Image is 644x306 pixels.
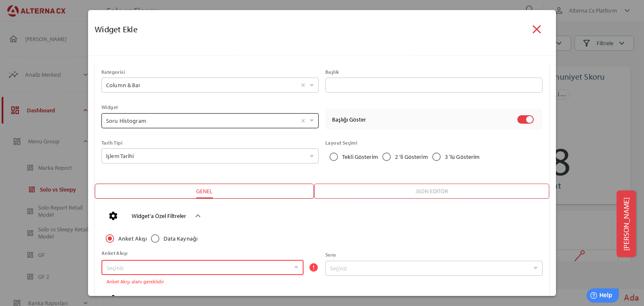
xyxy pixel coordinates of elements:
[196,186,213,196] div: Genel
[325,252,543,258] div: Soru
[193,211,203,221] i: keyboard_arrow_down
[106,78,297,92] input: Column & Bar
[108,294,118,304] i: settings
[330,261,529,275] input: Seçiniz
[164,235,197,242] div: Data Kaynağı
[332,116,509,123] div: Başlığı Göster
[325,148,378,165] div: Tekli Gösterim
[342,153,378,161] div: Tekli Gösterim
[108,211,118,221] i: settings
[118,235,147,242] div: Anket Akışı
[132,296,161,303] div: Filtre Seçimi
[299,78,307,92] div: Temizle
[617,190,636,257] button: [PERSON_NAME]
[147,230,197,247] div: Data Kaynağı
[106,149,305,163] input: İşlem Tarihi
[622,197,631,250] span: [PERSON_NAME]
[106,114,297,128] input: Soru Histogram
[101,69,319,75] div: Kategorisi
[101,230,147,247] div: Anket Akışı
[95,23,511,36] div: Widget Ekle
[395,153,428,161] div: 2 'li Gösterim
[299,114,307,128] div: Temizle
[106,279,314,284] div: Anket Akışı alanı gereklidir
[415,186,448,196] div: Json Editör
[530,22,544,36] i: close
[428,148,480,165] div: 3 'lü Gösterim
[106,261,290,274] input: SeçinizAnket Akışı alanı gereklidir
[309,262,319,272] i: error
[445,153,480,161] div: 3 'lü Gösterim
[378,148,428,165] div: 2 'li Gösterim
[325,69,543,75] div: Başlık
[168,294,178,304] i: keyboard_arrow_down
[101,104,319,110] div: Widget
[132,213,186,220] div: Widget'a Özel Filtreler
[101,140,319,146] div: Tarih Tipi
[325,140,543,146] div: Layout Seçimi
